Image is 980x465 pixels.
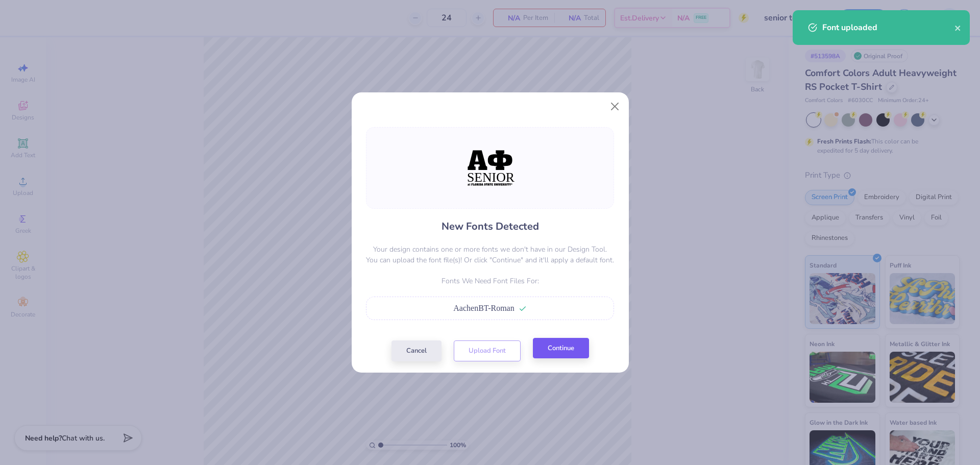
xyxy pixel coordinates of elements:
[453,304,514,312] span: AachenBT-Roman
[366,244,614,265] p: Your design contains one or more fonts we don't have in our Design Tool. You can upload the font ...
[442,219,539,234] h4: New Fonts Detected
[391,340,442,361] button: Cancel
[533,338,589,359] button: Continue
[954,21,962,34] button: close
[822,21,954,34] div: Font uploaded
[605,97,624,116] button: Close
[366,276,614,286] p: Fonts We Need Font Files For:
